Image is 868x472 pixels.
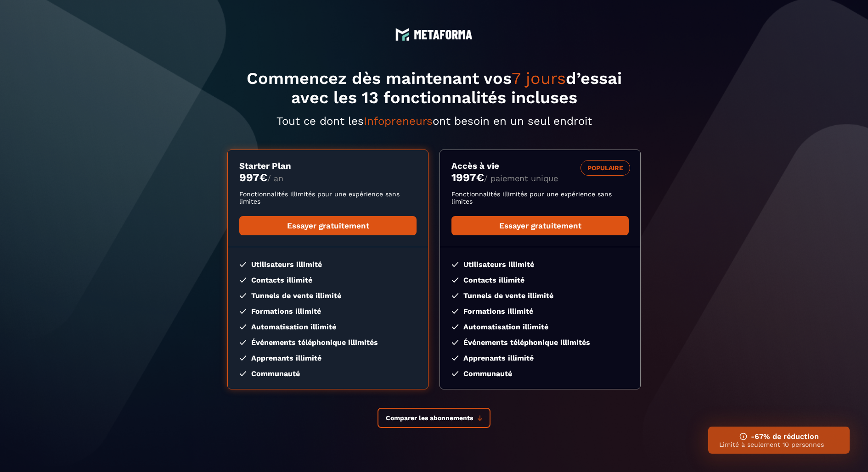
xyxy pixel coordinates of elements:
li: Tunnels de vente illimité [239,291,417,300]
img: checked [451,278,459,283]
img: checked [239,340,247,345]
img: checked [451,309,459,314]
img: checked [239,324,247,329]
li: Contacts illimité [451,276,629,284]
h3: Starter Plan [239,161,417,171]
li: Communauté [239,369,417,378]
img: checked [239,371,247,376]
h3: Accès à vie [451,161,629,171]
img: checked [239,355,247,361]
li: Formations illimité [451,307,629,316]
money: 1997 [451,171,484,184]
li: Événements téléphonique illimités [239,338,417,347]
li: Automatisation illimité [451,322,629,331]
img: ifno [739,433,747,440]
li: Contacts illimité [239,276,417,284]
p: Limité à seulement 10 personnes [719,441,839,448]
a: Essayer gratuitement [451,216,629,235]
h3: -67% de réduction [719,432,839,441]
img: checked [239,262,247,267]
h1: Commencez dès maintenant vos d’essai avec les 13 fonctionnalités incluses [227,69,641,107]
li: Apprenants illimité [239,354,417,362]
img: checked [451,262,459,267]
img: logo [395,28,409,41]
currency: € [476,171,484,184]
li: Formations illimité [239,307,417,316]
li: Utilisateurs illimité [451,260,629,269]
currency: € [259,171,267,184]
div: POPULAIRE [581,160,630,176]
span: / paiement unique [484,173,558,183]
li: Utilisateurs illimité [239,260,417,269]
li: Automatisation illimité [239,322,417,331]
img: checked [239,309,247,314]
img: checked [239,293,247,298]
span: / an [267,173,283,183]
span: 7 jours [512,69,566,88]
img: checked [451,371,459,376]
p: Fonctionnalités illimités pour une expérience sans limites [451,190,629,205]
button: Comparer les abonnements [378,408,490,428]
img: checked [239,278,247,283]
li: Apprenants illimité [451,354,629,362]
img: checked [451,293,459,298]
img: logo [414,30,473,39]
a: Essayer gratuitement [239,216,417,235]
money: 997 [239,171,267,184]
img: checked [451,355,459,361]
li: Communauté [451,369,629,378]
p: Fonctionnalités illimités pour une expérience sans limites [239,190,417,205]
span: Infopreneurs [364,115,433,128]
img: checked [451,324,459,329]
p: Tout ce dont les ont besoin en un seul endroit [227,115,641,128]
span: Comparer les abonnements [386,414,473,422]
li: Événements téléphonique illimités [451,338,629,347]
img: checked [451,340,459,345]
li: Tunnels de vente illimité [451,291,629,300]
